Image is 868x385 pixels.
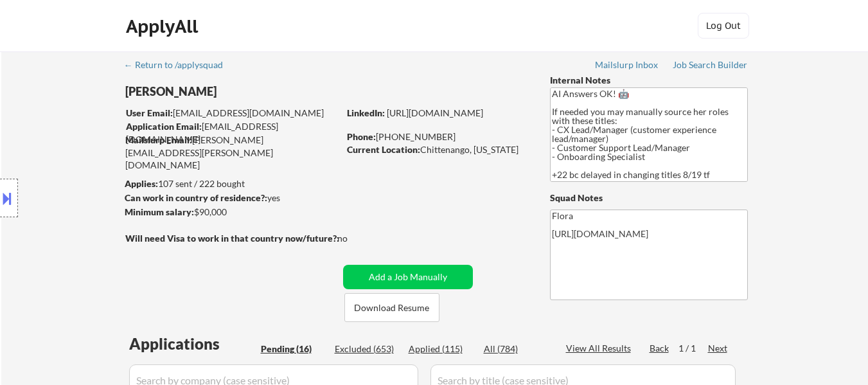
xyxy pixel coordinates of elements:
[124,60,235,69] div: ← Return to /applysquad
[261,343,325,355] div: Pending (16)
[347,130,529,143] div: [PHONE_NUMBER]
[126,107,339,120] div: [EMAIL_ADDRESS][DOMAIN_NAME]
[125,233,339,244] strong: Will need Visa to work in that country now/future?:
[409,343,473,355] div: Applied (115)
[673,60,748,73] a: Job Search Builder
[335,343,399,355] div: Excluded (653)
[125,84,389,100] div: [PERSON_NAME]
[344,293,439,322] button: Download Resume
[347,144,420,155] strong: Current Location:
[595,60,659,69] div: Mailslurp Inbox
[673,60,748,69] div: Job Search Builder
[126,120,339,145] div: [EMAIL_ADDRESS][DOMAIN_NAME]
[129,336,256,352] div: Applications
[347,107,385,118] strong: LinkedIn:
[550,192,748,204] div: Squad Notes
[343,265,473,289] button: Add a Job Manually
[595,60,659,73] a: Mailslurp Inbox
[124,60,235,73] a: ← Return to /applysquad
[125,177,339,190] div: 107 sent / 222 bought
[708,342,729,355] div: Next
[387,107,483,118] a: [URL][DOMAIN_NAME]
[337,232,374,245] div: no
[550,74,748,87] div: Internal Notes
[126,15,202,37] div: ApplyAll
[678,342,708,355] div: 1 / 1
[698,13,749,39] button: Log Out
[566,342,635,355] div: View All Results
[650,342,670,355] div: Back
[484,343,548,355] div: All (784)
[125,206,339,219] div: $90,000
[125,134,339,172] div: [PERSON_NAME][EMAIL_ADDRESS][PERSON_NAME][DOMAIN_NAME]
[347,131,376,142] strong: Phone:
[347,143,529,156] div: Chittenango, [US_STATE]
